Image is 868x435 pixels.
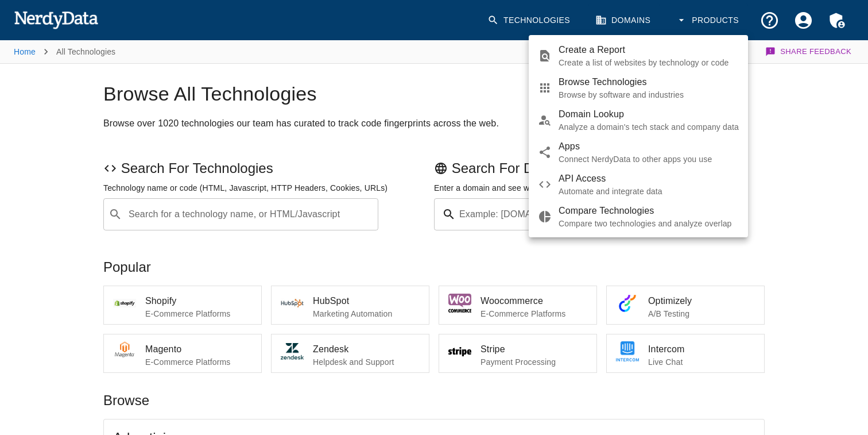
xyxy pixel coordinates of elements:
p: Automate and integrate data [559,186,739,197]
span: Browse Technologies [559,75,739,89]
span: API Access [559,172,739,186]
span: Domain Lookup [559,107,739,121]
p: Compare two technologies and analyze overlap [559,218,739,229]
p: Create a list of websites by technology or code [559,57,739,68]
span: Apps [559,140,739,153]
span: Compare Technologies [559,204,739,218]
p: Browse by software and industries [559,89,739,101]
span: Create a Report [559,43,739,57]
p: Connect NerdyData to other apps you use [559,153,739,165]
p: Analyze a domain's tech stack and company data [559,121,739,133]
